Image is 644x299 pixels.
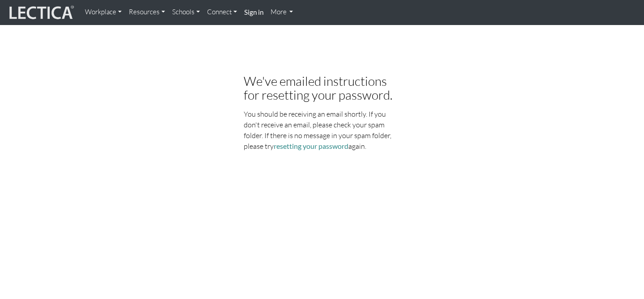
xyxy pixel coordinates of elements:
[241,4,267,21] a: Sign in
[169,4,203,21] a: Schools
[267,4,297,21] a: More
[274,142,348,150] a: resetting your password
[244,109,400,152] p: You should be receiving an email shortly. If you don't receive an email, please check your spam f...
[244,74,400,102] h3: We've emailed instructions for resetting your password.
[244,8,263,16] strong: Sign in
[203,4,241,21] a: Connect
[7,4,74,21] img: lecticalive
[125,4,169,21] a: Resources
[81,4,125,21] a: Workplace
